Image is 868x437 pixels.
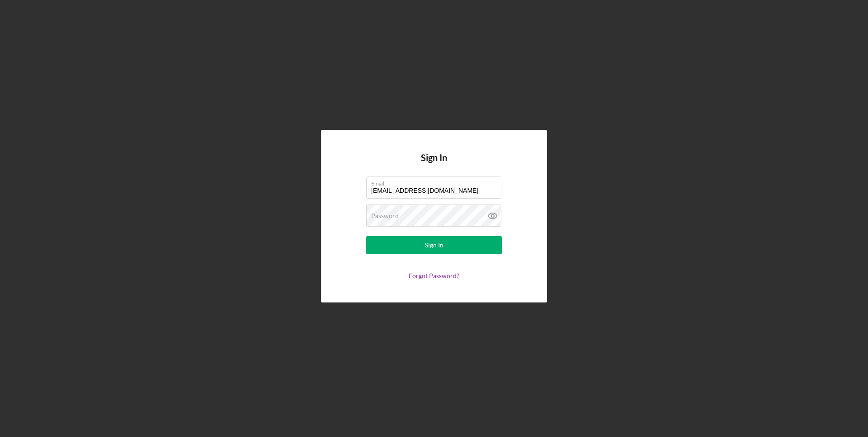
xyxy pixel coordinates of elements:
[371,212,399,219] label: Password
[371,177,501,187] label: Email
[425,236,443,254] div: Sign In
[409,272,459,279] a: Forgot Password?
[421,153,447,177] h4: Sign In
[366,236,502,254] button: Sign In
